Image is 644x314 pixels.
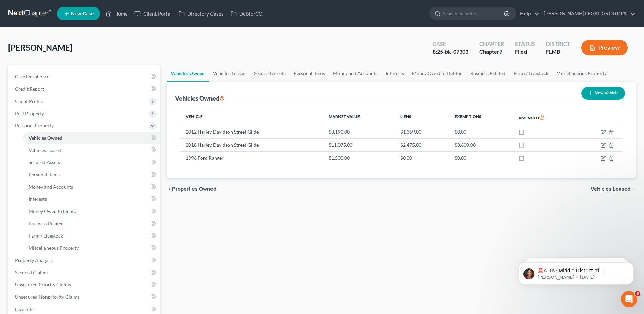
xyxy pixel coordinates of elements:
[591,186,630,192] span: Vehicles Leased
[395,152,449,164] td: $0.00
[449,110,513,125] th: Exemptions
[517,7,539,20] a: Help
[175,94,225,102] div: Vehicles Owned
[591,186,636,192] button: Vehicles Leased chevron_right
[29,245,79,251] span: Miscellaneous Property
[167,186,216,192] button: chevron_left Properties Owned
[29,159,60,165] span: Secured Assets
[250,65,290,82] a: Secured Assets
[23,156,160,169] a: Secured Assets
[23,181,160,193] a: Money and Accounts
[408,65,466,82] a: Money Owed to Debtor
[443,7,505,20] input: Search by name...
[29,147,61,153] span: Vehicles Leased
[552,65,611,82] a: Miscellaneous Property
[29,196,47,202] span: Interests
[23,169,160,181] a: Personal Items
[10,254,160,266] a: Property Analysis
[15,294,80,300] span: Unsecured Nonpriority Claims
[15,282,71,287] span: Unsecured Priority Claims
[29,221,64,226] span: Business Related
[167,186,172,192] i: chevron_left
[175,7,227,20] a: Directory Cases
[172,186,216,192] span: Properties Owned
[23,230,160,242] a: Farm / Livestock
[23,193,160,205] a: Interests
[540,7,636,20] a: [PERSON_NAME] LEGAL GROUP PA
[23,205,160,217] a: Money Owed to Debtor
[180,152,323,164] td: 1996 Ford Ranger
[15,86,44,92] span: Credit Report
[15,269,48,275] span: Secured Claims
[10,83,160,95] a: Credit Report
[227,7,265,20] a: DebtorCC
[131,7,175,20] a: Client Portal
[323,138,395,151] td: $11,075.00
[180,125,323,138] td: 2012 Harley Davidson Street Glide
[479,48,504,56] div: Chapter
[15,306,33,312] span: Lawsuits
[30,26,117,32] p: Message from Katie, sent 3w ago
[29,233,63,239] span: Farm / Livestock
[395,125,449,138] td: $1,369.00
[15,123,54,128] span: Personal Property
[329,65,382,82] a: Money and Accounts
[102,7,131,20] a: Home
[510,65,552,82] a: Farm / Livestock
[382,65,408,82] a: Interests
[323,110,395,125] th: Market Value
[10,291,160,303] a: Unsecured Nonpriority Claims
[449,152,513,164] td: $0.00
[508,248,644,296] iframe: Intercom notifications message
[466,65,510,82] a: Business Related
[23,144,160,156] a: Vehicles Leased
[515,48,535,56] div: Filed
[479,40,504,48] div: Chapter
[29,184,73,190] span: Money and Accounts
[15,98,43,104] span: Client Profile
[29,172,60,177] span: Personal Items
[630,186,636,192] i: chevron_right
[449,125,513,138] td: $0.00
[323,152,395,164] td: $1,500.00
[513,110,576,125] th: Amended
[8,42,72,52] span: [PERSON_NAME]
[515,40,535,48] div: Status
[180,110,323,125] th: Vehicle
[29,208,78,214] span: Money Owed to Debtor
[581,40,628,55] button: Preview
[10,266,160,279] a: Secured Claims
[395,110,449,125] th: Liens
[10,71,160,83] a: Case Dashboard
[23,242,160,254] a: Miscellaneous Property
[546,48,570,56] div: FLMB
[15,74,50,80] span: Case Dashboard
[433,48,468,56] div: 8:25-bk-07303
[15,110,44,116] span: Real Property
[71,11,94,16] span: New Case
[10,279,160,291] a: Unsecured Priority Claims
[167,65,209,82] a: Vehicles Owned
[323,125,395,138] td: $8,190.00
[290,65,329,82] a: Personal Items
[621,291,637,307] iframe: Intercom live chat
[180,138,323,151] td: 2018 Harley Davidson Street Glide
[635,291,640,296] span: 6
[29,135,62,141] span: Vehicles Owned
[15,257,53,263] span: Property Analysis
[395,138,449,151] td: $2,475.00
[209,65,250,82] a: Vehicles Leased
[30,20,115,79] span: 🚨ATTN: Middle District of [US_STATE] The court has added a new Credit Counseling Field that we ne...
[433,40,468,48] div: Case
[546,40,570,48] div: District
[581,87,625,100] button: New Vehicle
[23,217,160,230] a: Business Related
[449,138,513,151] td: $8,600.00
[499,48,502,55] span: 7
[23,132,160,144] a: Vehicles Owned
